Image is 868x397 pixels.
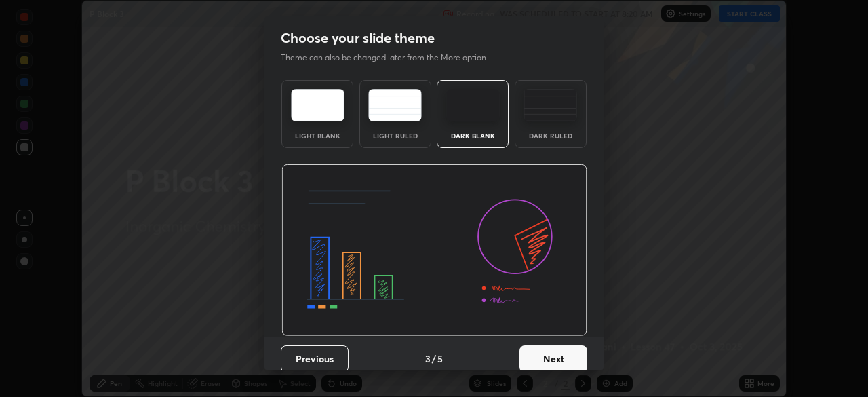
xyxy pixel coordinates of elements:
h4: 3 [425,352,431,366]
img: lightRuledTheme.5fabf969.svg [368,89,422,121]
h2: Choose your slide theme [281,29,435,47]
div: Light Ruled [368,132,422,139]
div: Dark Blank [446,132,500,139]
div: Dark Ruled [524,132,578,139]
button: Previous [281,345,349,373]
div: Light Blank [290,132,344,139]
img: darkThemeBanner.d06ce4a2.svg [281,164,587,337]
img: darkRuledTheme.de295e13.svg [524,89,577,121]
h4: 5 [437,352,443,366]
p: Theme can also be changed later from the More option [281,52,500,64]
img: lightTheme.e5ed3b09.svg [291,89,344,121]
button: Next [519,345,587,373]
img: darkTheme.f0cc69e5.svg [446,89,500,121]
h4: / [432,352,436,366]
